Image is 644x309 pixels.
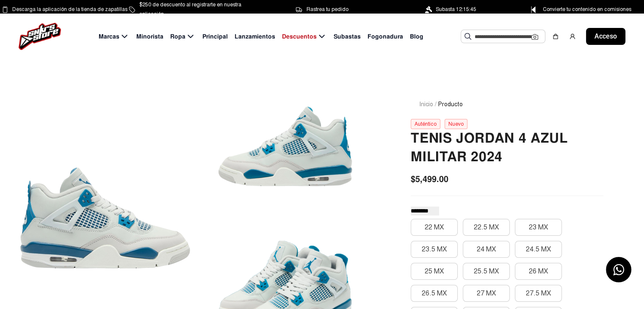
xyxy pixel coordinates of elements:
[415,121,437,127] font: Auténtico
[463,241,510,258] button: 24 MX
[425,223,444,232] font: 22 MX
[515,285,562,302] button: 27.5 MX
[515,263,562,280] button: 26 MX
[552,33,559,40] img: compras
[422,289,447,298] font: 26.5 MX
[410,33,423,40] font: Blog
[425,267,444,276] font: 25 MX
[528,6,539,13] img: Icono de punto de control
[139,2,241,17] font: $250 de descuento al registrarte en nuestra aplicación
[422,245,447,254] font: 23.5 MX
[411,130,568,166] font: TENIS JORDAN 4 AZUL MILITAR 2024
[515,241,562,258] button: 24.5 MX
[282,33,317,40] font: Descuentos
[411,285,458,302] button: 26.5 MX
[463,285,510,302] button: 27 MX
[411,263,458,280] button: 25 MX
[464,33,471,40] img: Buscar
[136,33,163,40] font: Minorista
[368,33,403,40] font: Fogonadura
[474,223,499,232] font: 22.5 MX
[235,33,275,40] font: Lanzamientos
[411,241,458,258] button: 23.5 MX
[170,33,185,40] font: Ropa
[411,174,448,185] font: $5,499.00
[19,23,61,50] img: logo
[515,219,562,236] button: 23 MX
[448,121,464,127] font: Nuevo
[438,101,463,108] font: Producto
[334,33,361,40] font: Subastas
[419,101,433,108] a: Inicio
[411,219,458,236] button: 22 MX
[569,33,576,40] img: usuario
[529,267,548,276] font: 26 MX
[202,33,228,40] font: Principal
[435,101,437,108] font: /
[594,32,617,40] font: Acceso
[529,223,548,232] font: 23 MX
[463,219,510,236] button: 22.5 MX
[542,6,631,12] font: Convierte tu contenido en comisiones
[477,245,496,254] font: 24 MX
[463,263,510,280] button: 25.5 MX
[12,6,127,12] font: Descarga la aplicación de la tienda de zapatillas
[477,289,496,298] font: 27 MX
[531,33,538,40] img: Cámara
[474,267,499,276] font: 25.5 MX
[99,33,119,40] font: Marcas
[306,6,348,12] font: Rastrea tu pedido
[526,245,551,254] font: 24.5 MX
[436,6,476,12] font: Subasta 12:15:45
[526,289,551,298] font: 27.5 MX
